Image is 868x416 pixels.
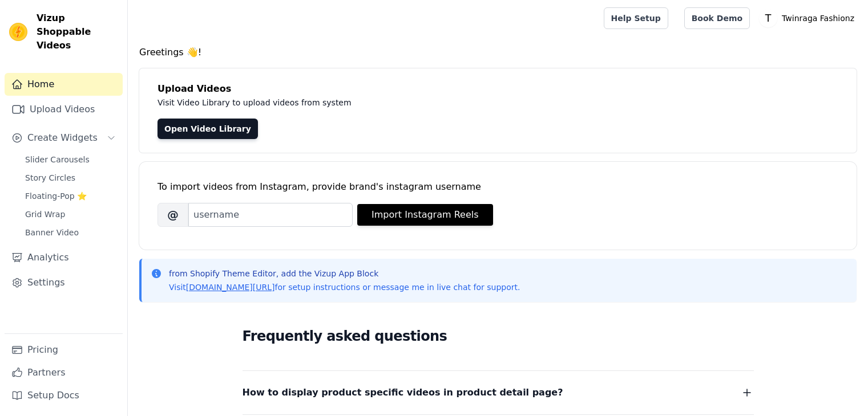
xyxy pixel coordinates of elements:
[9,23,27,41] img: Vizup
[25,227,79,238] span: Banner Video
[25,154,90,165] span: Slider Carousels
[5,338,123,361] a: Pricing
[684,7,750,29] a: Book Demo
[158,96,669,109] p: Visit Video Library to upload videos from system
[18,225,123,240] a: Banner Video
[18,188,123,204] a: Floating-Pop ⭐
[5,361,123,384] a: Partners
[25,190,87,202] span: Floating-Pop ⭐
[18,170,123,186] a: Story Circles
[158,180,838,194] div: To import videos from Instagram, provide brand's instagram username
[759,8,859,28] button: T Twinraga Fashionz
[765,13,772,24] text: T
[25,172,75,183] span: Story Circles
[27,131,98,145] span: Create Widgets
[169,282,520,293] p: Visit for setup instructions or message me in live chat for support.
[604,7,668,29] a: Help Setup
[18,152,123,168] a: Slider Carousels
[5,271,123,294] a: Settings
[25,209,65,220] span: Grid Wrap
[5,246,123,269] a: Analytics
[158,203,188,227] span: @
[5,127,123,149] button: Create Widgets
[158,119,258,139] a: Open Video Library
[139,46,857,59] h4: Greetings 👋!
[188,203,353,227] input: username
[243,385,754,401] button: How to display product specific videos in product detail page?
[169,268,520,279] p: from Shopify Theme Editor, add the Vizup App Block
[5,98,123,121] a: Upload Videos
[18,206,123,222] a: Grid Wrap
[5,73,123,96] a: Home
[243,325,754,348] h2: Frequently asked questions
[37,11,118,52] span: Vizup Shoppable Videos
[243,385,563,401] span: How to display product specific videos in product detail page?
[5,384,123,407] a: Setup Docs
[357,204,493,226] button: Import Instagram Reels
[186,283,275,292] a: [DOMAIN_NAME][URL]
[777,8,859,28] p: Twinraga Fashionz
[158,82,838,96] h4: Upload Videos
